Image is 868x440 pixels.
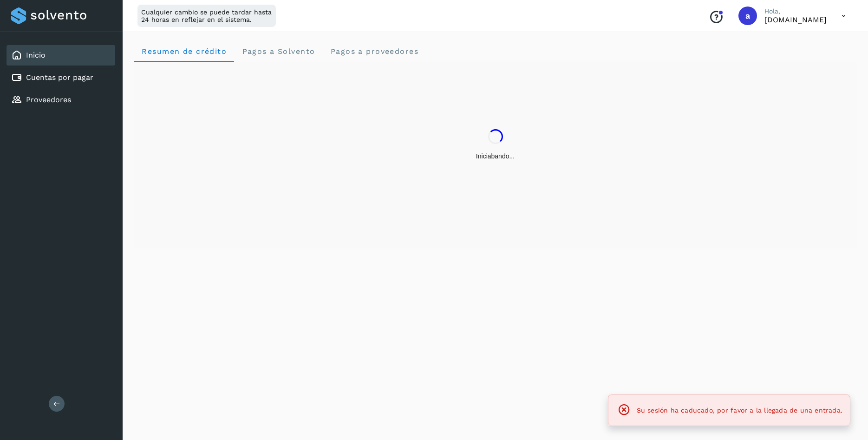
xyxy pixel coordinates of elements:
a: Proveedores [26,95,71,104]
div: Cuentas por pagar [7,67,115,88]
div: Inicio [7,45,115,66]
span: Su sesión ha caducado, por favor a la llegada de una entrada. [637,407,842,414]
p: Hola, [764,7,827,15]
a: Cuentas por pagar [26,73,93,82]
p: administracion.supplinkplan.com [764,15,827,24]
div: Proveedores [7,90,115,110]
span: Resumen de crédito [141,47,227,56]
span: Pagos a Solvento [241,47,315,56]
span: Pagos a proveedores [330,47,418,56]
a: Inicio [26,51,46,59]
div: Cualquier cambio se puede tardar hasta 24 horas en reflejar en el sistema. [137,5,276,27]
